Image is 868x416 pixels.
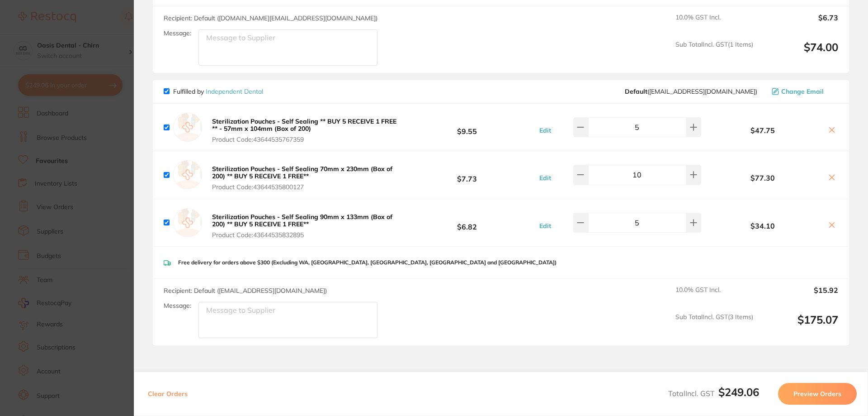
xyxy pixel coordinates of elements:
p: Fulfilled by [173,88,263,95]
span: Sub Total Incl. GST ( 3 Items) [675,313,753,338]
img: empty.jpg [173,208,202,237]
button: Edit [537,174,554,182]
span: 10.0 % GST Incl. [675,14,753,33]
b: Default [625,87,647,96]
span: 10.0 % GST Incl. [675,286,753,306]
output: $175.07 [760,313,838,338]
b: $9.55 [400,119,534,136]
button: Clear Orders [145,383,190,405]
button: Sterilization Pouches - Self Sealing 90mm x 133mm (Box of 200) ** BUY 5 RECEIVE 1 FREE** Product ... [209,213,400,239]
button: Change Email [769,87,838,96]
span: Total Incl. GST [668,389,759,398]
span: Recipient: Default ( [EMAIL_ADDRESS][DOMAIN_NAME] ) [164,287,327,295]
p: Free delivery for orders above $300 (Excluding WA, [GEOGRAPHIC_DATA], [GEOGRAPHIC_DATA], [GEOGRAP... [178,259,557,266]
b: $249.06 [718,385,759,399]
output: $74.00 [760,41,838,66]
button: Edit [537,126,554,134]
b: $7.73 [400,167,534,183]
span: Change Email [781,88,824,95]
img: empty.jpg [173,113,202,142]
b: Sterilization Pouches - Self Sealing 90mm x 133mm (Box of 200) ** BUY 5 RECEIVE 1 FREE** [212,213,392,228]
img: empty.jpg [173,160,202,189]
span: Recipient: Default ( [DOMAIN_NAME][EMAIL_ADDRESS][DOMAIN_NAME] ) [164,14,377,22]
b: $77.30 [703,174,822,182]
span: Product Code: 43644535767359 [212,136,397,143]
output: $15.92 [760,286,838,306]
span: Product Code: 43644535832895 [212,231,397,239]
label: Message: [164,29,191,37]
b: $47.75 [703,126,822,134]
label: Message: [164,302,191,310]
b: Sterilization Pouches - Self Sealing 70mm x 230mm (Box of 200) ** BUY 5 RECEIVE 1 FREE** [212,165,392,180]
button: Sterilization Pouches - Self Sealing 70mm x 230mm (Box of 200) ** BUY 5 RECEIVE 1 FREE** Product ... [209,165,400,191]
span: orders@independentdental.com.au [625,88,757,95]
span: Product Code: 43644535800127 [212,183,397,191]
button: Sterilization Pouches - Self Sealing ** BUY 5 RECEIVE 1 FREE ** - 57mm x 104mm (Box of 200) Produ... [209,117,400,143]
span: Sub Total Incl. GST ( 1 Items) [675,41,753,66]
button: Preview Orders [778,383,857,405]
a: Independent Dental [206,87,263,96]
b: $34.10 [703,222,822,230]
b: Sterilization Pouches - Self Sealing ** BUY 5 RECEIVE 1 FREE ** - 57mm x 104mm (Box of 200) [212,117,396,133]
b: $6.82 [400,214,534,231]
output: $6.73 [760,14,838,33]
button: Edit [537,222,554,230]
